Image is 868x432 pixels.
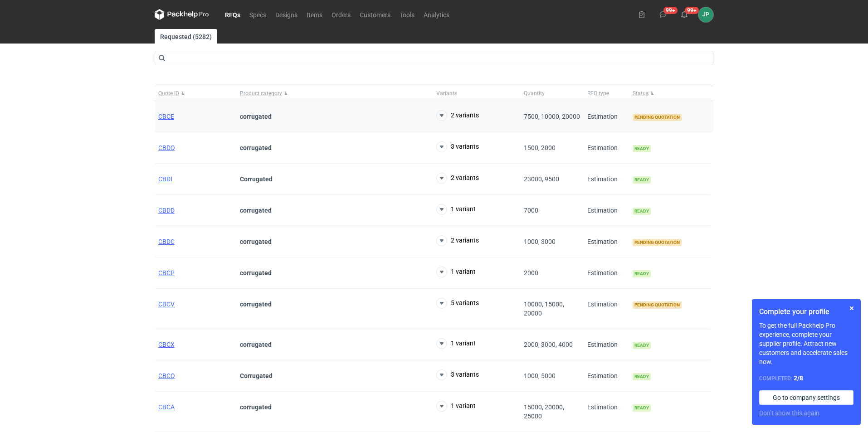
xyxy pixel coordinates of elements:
[158,341,175,348] a: CBCX
[633,239,682,246] span: Pending quotation
[240,175,273,183] strong: Corrugated
[158,207,175,214] a: CBDD
[155,86,236,101] button: Quote ID
[236,86,433,101] button: Product category
[245,9,271,20] a: Specs
[633,270,651,277] span: Ready
[633,90,649,97] span: Status
[240,341,272,348] strong: corrugated
[436,90,457,97] span: Variants
[633,373,651,380] span: Ready
[794,374,803,382] strong: 2 / 8
[395,9,419,20] a: Tools
[436,173,479,184] button: 2 variants
[584,329,629,360] div: Estimation
[656,7,670,22] button: 99+
[759,374,853,383] div: Completed:
[158,269,175,277] a: CBCP
[436,267,476,277] button: 1 variant
[524,175,559,183] span: 23000, 9500
[524,144,556,151] span: 1500, 2000
[524,269,538,277] span: 2000
[698,7,713,22] div: Justyna Powała
[759,321,853,366] p: To get the full Packhelp Pro experience, complete your supplier profile. Attract new customers an...
[584,195,629,226] div: Estimation
[633,176,651,184] span: Ready
[436,338,476,349] button: 1 variant
[759,390,853,405] a: Go to company settings
[240,403,272,411] strong: corrugated
[240,269,272,277] strong: corrugated
[436,235,479,246] button: 2 variants
[240,372,273,379] strong: Corrugated
[524,403,564,420] span: 15000, 20000, 25000
[698,7,713,22] button: JP
[436,401,476,412] button: 1 variant
[524,90,545,97] span: Quantity
[240,90,282,97] span: Product category
[158,238,175,245] a: CBDC
[419,9,454,20] a: Analytics
[240,113,272,120] strong: corrugated
[524,372,556,379] span: 1000, 5000
[158,372,175,379] a: CBCQ
[584,101,629,132] div: Estimation
[524,301,564,317] span: 10000, 15000, 20000
[240,238,272,245] strong: corrugated
[355,9,395,20] a: Customers
[759,408,819,417] button: Don’t show this again
[633,301,682,309] span: Pending quotation
[633,208,651,215] span: Ready
[327,9,355,20] a: Orders
[436,369,479,380] button: 3 variants
[524,207,538,214] span: 7000
[220,9,245,20] a: RFQs
[158,301,175,308] a: CBCV
[524,113,580,120] span: 7500, 10000, 20000
[436,141,479,152] button: 3 variants
[436,204,476,215] button: 1 variant
[584,164,629,195] div: Estimation
[158,403,175,411] a: CBCA
[633,114,682,121] span: Pending quotation
[584,360,629,392] div: Estimation
[240,301,272,308] strong: corrugated
[436,110,479,121] button: 2 variants
[633,145,651,152] span: Ready
[629,86,711,101] button: Status
[524,238,556,245] span: 1000, 3000
[155,9,209,20] svg: Packhelp Pro
[271,9,302,20] a: Designs
[436,298,479,309] button: 5 variants
[240,144,272,151] strong: corrugated
[633,404,651,412] span: Ready
[155,29,217,44] a: Requested (5282)
[158,90,179,97] span: Quote ID
[677,7,692,22] button: 99+
[584,132,629,164] div: Estimation
[524,341,573,348] span: 2000, 3000, 4000
[240,207,272,214] strong: corrugated
[302,9,327,20] a: Items
[584,392,629,432] div: Estimation
[158,175,172,183] a: CBDI
[584,226,629,257] div: Estimation
[846,303,857,314] button: Skip for now
[759,306,853,317] h1: Complete your profile
[633,342,651,349] span: Ready
[158,144,175,151] a: CBDQ
[158,113,174,120] a: CBCE
[584,289,629,329] div: Estimation
[587,90,609,97] span: RFQ type
[584,257,629,289] div: Estimation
